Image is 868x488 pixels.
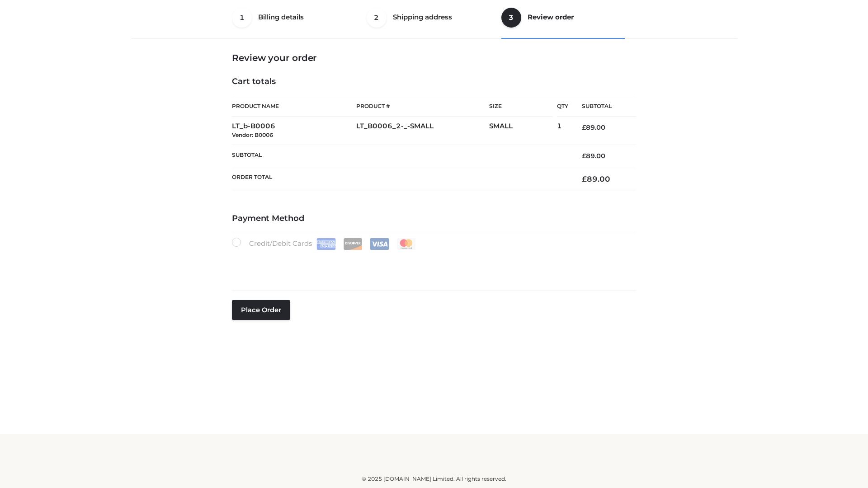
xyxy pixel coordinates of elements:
small: Vendor: B0006 [232,131,273,138]
iframe: Secure payment input frame [230,248,634,281]
span: £ [582,152,586,160]
th: Subtotal [232,145,568,167]
th: Product # [356,96,489,117]
bdi: 89.00 [582,152,605,160]
td: 1 [557,117,568,145]
img: Discover [343,238,363,250]
img: Amex [316,238,336,250]
div: © 2025 [DOMAIN_NAME] Limited. All rights reserved. [134,474,734,483]
bdi: 89.00 [582,123,605,131]
button: Place order [232,300,290,320]
img: Mastercard [396,238,416,250]
th: Size [489,96,552,117]
h4: Cart totals [232,77,636,87]
bdi: 89.00 [582,174,610,183]
img: Visa [370,238,389,250]
h4: Payment Method [232,214,636,224]
label: Credit/Debit Cards [232,238,417,250]
span: £ [582,174,587,183]
th: Order Total [232,167,568,191]
th: Product Name [232,96,356,117]
td: LT_b-B0006 [232,117,356,145]
td: SMALL [489,117,557,145]
h3: Review your order [232,52,636,63]
th: Subtotal [568,96,636,117]
td: LT_B0006_2-_-SMALL [356,117,489,145]
th: Qty [557,96,568,117]
span: £ [582,123,586,131]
